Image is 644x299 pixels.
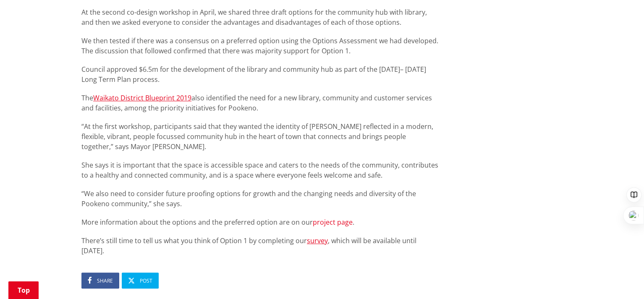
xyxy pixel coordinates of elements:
[307,236,328,245] a: survey
[140,277,152,284] span: Post
[93,93,191,102] a: Waikato District Blueprint 2019
[605,264,636,294] iframe: Messenger Launcher
[122,273,159,289] a: Post
[81,160,439,180] p: She says it is important that the space is accessible space and caters to the needs of the commun...
[81,273,119,289] a: Share
[81,93,439,113] p: The also identified the need for a new library, community and customer services and facilities, a...
[313,218,353,227] a: project page
[81,36,439,56] p: We then tested if there was a consensus on a preferred option using the Options Assessment we had...
[81,7,439,27] p: At the second co-design workshop in April, we shared three draft options for the community hub wi...
[81,217,439,227] p: More information about the options and the preferred option are on our .
[81,121,439,152] p: “At the first workshop, participants said that they wanted the identity of [PERSON_NAME] reflecte...
[8,281,39,299] a: Top
[97,277,113,284] span: Share
[81,64,439,84] p: Council approved $6.5m for the development of the library and community hub as part of the [DATE]...
[81,236,439,256] p: There’s still time to tell us what you think of Option 1 by completing our , which will be availa...
[81,189,439,209] p: “We also need to consider future proofing options for growth and the changing needs and diversity...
